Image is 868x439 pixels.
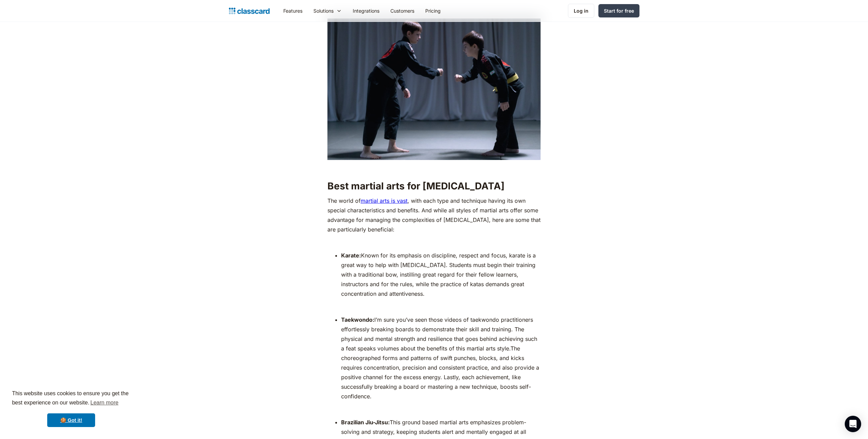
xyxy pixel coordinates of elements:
[341,315,541,401] li: I’m sure you’ve seen those videos of taekwondo practitioners effortlessly breaking boards to demo...
[327,163,541,173] p: ‍
[5,383,137,434] div: cookieconsent
[341,419,390,426] strong: Brazilian Jiu-Jitsu:
[327,196,541,234] p: The world of , with each type and technique having its own special characteristics and benefits. ...
[327,238,541,247] p: ‍
[341,252,361,259] strong: Karate:
[308,3,347,18] div: Solutions
[604,7,634,14] div: Start for free
[89,398,119,408] a: learn more about cookies
[47,413,95,427] a: dismiss cookie message
[574,7,588,14] div: Log in
[327,180,505,192] strong: Best martial arts for [MEDICAL_DATA]
[347,3,385,18] a: Integrations
[341,251,541,298] li: Known for its emphasis on discipline, respect and focus, karate is a great way to help with [MEDI...
[313,7,334,14] div: Solutions
[327,404,541,414] p: ‍
[341,316,374,323] strong: Taekwondo:
[361,197,407,204] a: martial arts is vast
[598,4,639,17] a: Start for free
[327,18,541,160] img: two boys engaging in a sparring session
[12,389,130,408] span: This website uses cookies to ensure you get the best experience on our website.
[845,416,861,432] div: Open Intercom Messenger
[420,3,446,18] a: Pricing
[229,6,270,16] a: home
[385,3,420,18] a: Customers
[327,302,541,311] p: ‍
[278,3,308,18] a: Features
[568,4,594,18] a: Log in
